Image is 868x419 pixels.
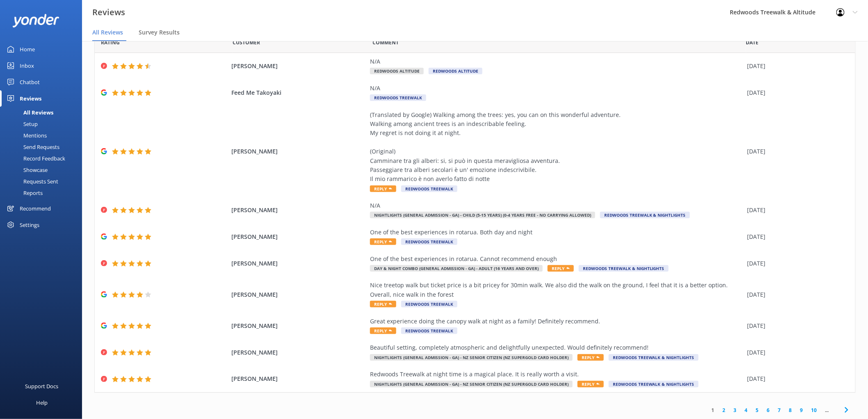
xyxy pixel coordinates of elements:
div: [DATE] [747,147,845,156]
div: All Reviews [5,107,53,118]
a: 10 [807,406,821,414]
span: Date [233,39,260,46]
span: Redwoods Treewalk [370,94,426,101]
div: Record Feedback [5,153,65,164]
span: Survey Results [139,28,180,37]
span: Redwoods Treewalk & Nightlights [600,212,690,218]
div: Support Docs [25,378,59,394]
span: Day & Night Combo (General Admission - GA) - Adult (16 years and over) [370,265,543,272]
div: Reports [5,187,43,199]
a: 9 [796,406,807,414]
span: Nightlights (General Admission - GA) - NZ Senior Citizen (NZ SuperGold Card Holder) [370,381,573,387]
a: 4 [741,406,752,414]
span: Reply [548,265,574,272]
span: Reply [370,327,396,334]
span: Redwoods Treewalk [401,185,457,192]
div: Great experience doing the canopy walk at night as a family! Definitely recommend. [370,317,743,326]
div: [DATE] [747,259,845,268]
div: Mentions [5,130,47,141]
span: Reply [578,354,604,361]
a: 3 [730,406,741,414]
div: Redwoods Treewalk at night time is a magical place. It is really worth a visit. [370,370,743,379]
div: [DATE] [747,88,845,97]
div: One of the best experiences in rotarua. Cannot recommend enough [370,254,743,263]
span: Redwoods Treewalk [401,238,457,245]
div: N/A [370,57,743,66]
div: Help [36,394,48,411]
a: 5 [752,406,763,414]
span: Date [101,39,120,46]
div: Send Requests [5,141,59,153]
div: Beautiful setting, completely atmospheric and delightfully unexpected. Would definitely recommend! [370,343,743,352]
div: Setup [5,118,38,130]
span: Redwoods Treewalk & Nightlights [609,381,699,387]
span: Date [746,39,759,46]
span: [PERSON_NAME] [231,147,366,156]
div: (Translated by Google) Walking among the trees: yes, you can on this wonderful adventure. Walking... [370,110,743,184]
span: Redwoods Treewalk [401,301,457,307]
div: [DATE] [747,348,845,357]
span: All Reviews [92,28,123,37]
span: Redwoods Altitude [429,68,482,74]
a: 7 [774,406,785,414]
div: [DATE] [747,62,845,71]
img: yonder-white-logo.png [12,14,59,27]
span: ... [821,406,833,414]
a: Reports [5,187,82,199]
span: Redwoods Altitude [370,68,424,74]
div: Settings [20,217,39,233]
a: All Reviews [5,107,82,118]
div: [DATE] [747,290,845,299]
div: Chatbot [20,74,40,90]
span: Redwoods Treewalk & Nightlights [609,354,699,361]
span: Reply [578,381,604,387]
h3: Reviews [92,6,125,19]
span: Nightlights (General Admission - GA) - NZ Senior Citizen (NZ SuperGold Card Holder) [370,354,573,361]
span: [PERSON_NAME] [231,259,366,268]
span: Nightlights (General Admission - GA) - Child (5-15 years) (0-4 years free - no carrying allowed) [370,212,595,218]
span: Reply [370,185,396,192]
div: Recommend [20,200,51,217]
span: [PERSON_NAME] [231,348,366,357]
span: Feed Me Takoyaki [231,88,366,97]
span: [PERSON_NAME] [231,321,366,330]
a: 8 [785,406,796,414]
div: [DATE] [747,374,845,383]
div: [DATE] [747,321,845,330]
div: Home [20,41,35,57]
div: One of the best experiences in rotarua. Both day and night [370,228,743,237]
div: [DATE] [747,206,845,215]
span: [PERSON_NAME] [231,290,366,299]
span: Redwoods Treewalk & Nightlights [579,265,669,272]
div: N/A [370,201,743,210]
span: Redwoods Treewalk [401,327,457,334]
a: 6 [763,406,774,414]
div: N/A [370,84,743,93]
span: Reply [370,238,396,245]
span: [PERSON_NAME] [231,374,366,383]
a: 1 [708,406,719,414]
div: Showcase [5,164,48,176]
span: [PERSON_NAME] [231,206,366,215]
div: [DATE] [747,232,845,241]
span: [PERSON_NAME] [231,232,366,241]
div: Reviews [20,90,41,107]
a: Setup [5,118,82,130]
a: Record Feedback [5,153,82,164]
div: Inbox [20,57,34,74]
span: [PERSON_NAME] [231,62,366,71]
a: Mentions [5,130,82,141]
a: Send Requests [5,141,82,153]
div: Nice treetop walk but ticket price is a bit pricey for 30min walk. We also did the walk on the gr... [370,281,743,299]
a: Showcase [5,164,82,176]
span: Question [373,39,399,46]
a: 2 [719,406,730,414]
a: Requests Sent [5,176,82,187]
div: Requests Sent [5,176,58,187]
span: Reply [370,301,396,307]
